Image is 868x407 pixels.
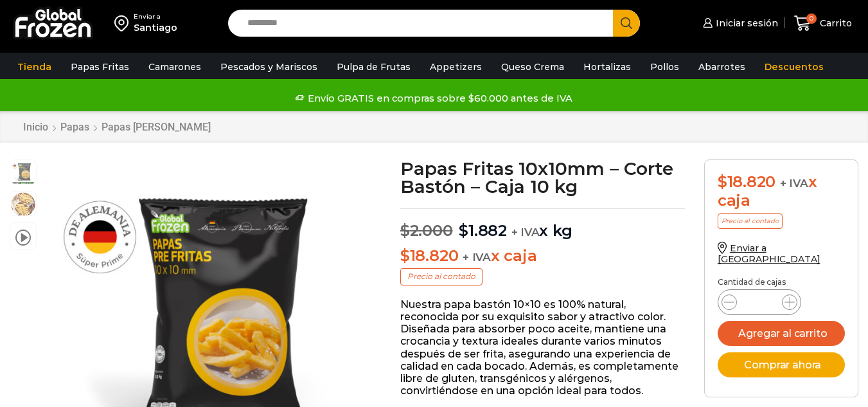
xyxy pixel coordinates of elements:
span: + IVA [511,226,540,239]
a: Papas [PERSON_NAME] [101,121,211,133]
a: Hortalizas [577,55,637,79]
span: $ [459,221,468,240]
p: Nuestra papa bastón 10×10 es 100% natural, reconocida por su exquisito sabor y atractivo color. D... [400,298,685,397]
span: 0 [806,14,817,24]
p: Precio al contado [718,213,783,229]
a: Papas Fritas [64,55,136,79]
h1: Papas Fritas 10x10mm – Corte Bastón – Caja 10 kg [400,159,685,195]
input: Product quantity [747,293,772,311]
bdi: 18.820 [718,172,775,191]
p: x caja [400,247,685,266]
bdi: 2.000 [400,221,453,240]
span: Iniciar sesión [713,17,778,30]
a: Abarrotes [692,55,752,79]
button: Comprar ahora [718,352,845,377]
span: 10×10 [10,192,36,217]
bdi: 18.820 [400,246,458,265]
a: Pulpa de Frutas [330,55,417,79]
p: Precio al contado [400,268,483,285]
span: $ [400,221,410,240]
img: address-field-icon.svg [114,12,134,34]
div: Enviar a [134,12,177,21]
a: Iniciar sesión [700,10,778,36]
span: Carrito [817,17,852,30]
span: $ [718,172,727,191]
span: 10×10 [10,160,36,186]
span: $ [400,246,410,265]
button: Agregar al carrito [718,321,845,346]
div: x caja [718,173,845,210]
a: Appetizers [423,55,488,79]
div: Santiago [134,21,177,34]
bdi: 1.882 [459,221,507,240]
p: Cantidad de cajas [718,278,845,287]
a: Enviar a [GEOGRAPHIC_DATA] [718,242,820,265]
span: + IVA [780,177,808,190]
a: Descuentos [758,55,830,79]
a: Camarones [142,55,208,79]
a: 0 Carrito [791,8,855,39]
a: Tienda [11,55,58,79]
p: x kg [400,208,685,240]
a: Queso Crema [495,55,571,79]
nav: Breadcrumb [22,121,211,133]
span: + IVA [463,251,491,264]
button: Search button [613,10,640,37]
a: Papas [60,121,90,133]
a: Pollos [644,55,686,79]
a: Pescados y Mariscos [214,55,324,79]
a: Inicio [22,121,49,133]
